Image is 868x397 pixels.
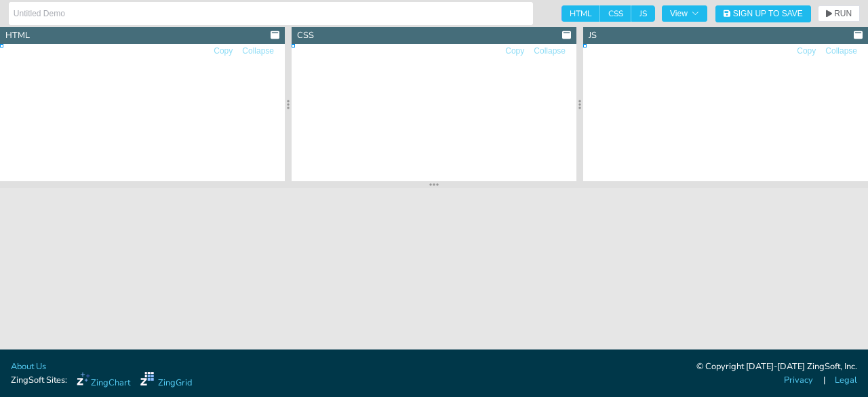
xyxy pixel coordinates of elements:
span: ZingSoft Sites: [11,374,67,387]
a: ZingChart [77,372,130,390]
span: Sign Up to Save [733,10,803,18]
div: checkbox-group [561,5,655,22]
a: Privacy [784,374,813,387]
button: Copy [505,45,525,58]
span: JS [631,5,655,22]
button: RUN [818,5,860,22]
span: Collapse [242,47,274,55]
span: RUN [834,10,852,18]
button: Copy [796,45,816,58]
span: HTML [561,5,600,22]
button: Sign Up to Save [715,5,811,22]
button: Collapse [241,45,275,58]
button: Copy [213,45,233,58]
span: View [670,10,699,18]
span: Collapse [534,47,566,55]
span: Copy [214,47,233,55]
div: CSS [297,29,314,42]
div: JS [589,29,597,42]
span: Copy [797,47,816,55]
a: ZingGrid [140,372,192,390]
button: Collapse [825,45,858,58]
span: Copy [505,47,524,55]
span: Collapse [825,47,857,55]
span: CSS [600,5,631,22]
button: Collapse [533,45,566,58]
a: Legal [835,374,857,387]
div: © Copyright [DATE]-[DATE] ZingSoft, Inc. [696,360,857,374]
div: HTML [5,29,30,42]
button: View [662,5,707,22]
a: About Us [11,360,46,373]
span: | [823,374,825,387]
input: Untitled Demo [14,3,528,24]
